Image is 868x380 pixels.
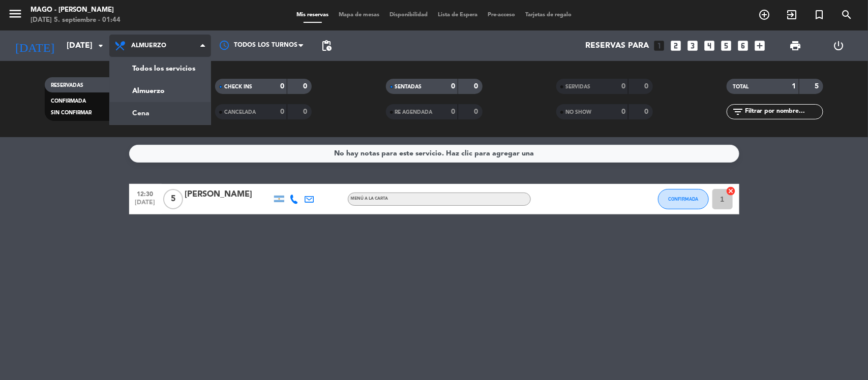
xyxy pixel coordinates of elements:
[520,12,577,18] span: Tarjetas de regalo
[792,83,796,90] strong: 1
[280,108,284,115] strong: 0
[304,83,310,90] strong: 0
[110,80,211,102] a: Almuerzo
[644,108,650,115] strong: 0
[644,83,650,90] strong: 0
[110,57,211,80] a: Todos los servicios
[51,110,92,115] span: SIN CONFIRMAR
[334,12,384,18] span: Mapa de mesas
[334,148,534,160] div: No hay notas para este servicio. Haz clic para agregar una
[474,83,480,90] strong: 0
[474,108,480,115] strong: 0
[185,188,272,201] div: [PERSON_NAME]
[621,108,625,115] strong: 0
[31,5,121,15] div: Mago - [PERSON_NAME]
[832,40,845,52] i: power_settings_new
[786,9,798,21] i: exit_to_app
[733,84,749,89] span: TOTAL
[732,106,744,118] i: filter_list
[451,108,455,115] strong: 0
[51,83,83,88] span: RESERVADAS
[163,189,183,209] span: 5
[720,39,733,52] i: looks_5
[95,40,107,52] i: arrow_drop_down
[133,199,158,211] span: [DATE]
[658,189,709,209] button: CONFIRMADA
[813,9,825,21] i: turned_in_not
[8,35,62,57] i: [DATE]
[841,9,853,21] i: search
[703,39,716,52] i: looks_4
[737,39,750,52] i: looks_6
[224,84,252,89] span: CHECK INS
[744,106,823,117] input: Filtrar por nombre...
[754,39,767,52] i: add_box
[291,12,334,18] span: Mis reservas
[817,30,860,61] div: LOG OUT
[224,110,256,115] span: CANCELADA
[320,40,333,52] span: pending_actions
[653,39,666,52] i: looks_one
[726,186,736,196] i: cancel
[51,99,86,104] span: CONFIRMADA
[789,40,801,52] span: print
[433,12,483,18] span: Lista de Espera
[451,83,455,90] strong: 0
[686,39,700,52] i: looks_3
[758,9,770,21] i: add_circle_outline
[304,108,310,115] strong: 0
[110,102,211,124] a: Cena
[395,84,422,89] span: SENTADAS
[280,83,284,90] strong: 0
[8,6,23,25] button: menu
[8,6,23,21] i: menu
[668,196,698,202] span: CONFIRMADA
[565,110,591,115] span: NO SHOW
[670,39,683,52] i: looks_two
[815,83,821,90] strong: 5
[351,197,388,201] span: MENÚ A LA CARTA
[133,187,158,199] span: 12:30
[621,83,625,90] strong: 0
[131,42,166,49] span: Almuerzo
[483,12,520,18] span: Pre-acceso
[395,110,433,115] span: RE AGENDADA
[565,84,590,89] span: SERVIDAS
[384,12,433,18] span: Disponibilidad
[31,15,121,25] div: [DATE] 5. septiembre - 01:44
[586,41,649,51] span: Reservas para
